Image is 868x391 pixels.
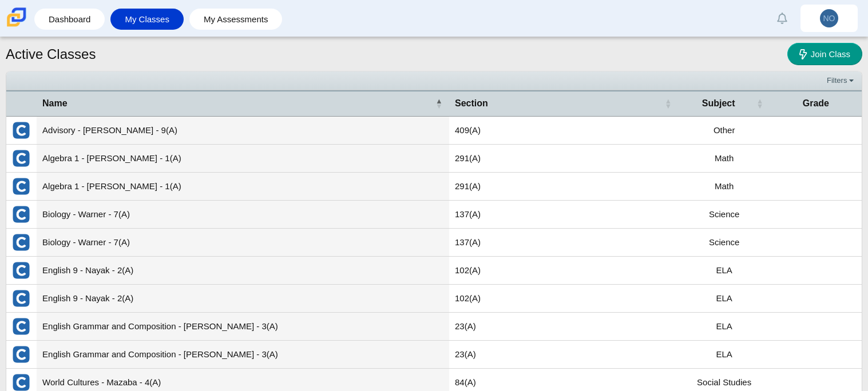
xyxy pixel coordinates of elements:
[756,91,763,115] span: Subject : Activate to sort
[12,233,30,252] img: External class connected through Clever
[5,5,29,29] img: Carmen School of Science & Technology
[42,98,68,108] span: Name
[12,345,30,364] img: External class connected through Clever
[37,229,449,257] td: Biology - Warner - 7(A)
[449,341,679,369] td: 23(A)
[679,313,770,341] td: ELA
[12,177,30,195] img: External class connected through Clever
[679,257,770,285] td: ELA
[449,201,679,229] td: 137(A)
[770,6,795,31] a: Alerts
[37,341,449,369] td: English Grammar and Composition - [PERSON_NAME] - 3(A)
[679,173,770,201] td: Math
[679,229,770,257] td: Science
[12,317,30,336] img: External class connected through Clever
[803,98,829,108] span: Grade
[37,313,449,341] td: English Grammar and Composition - [PERSON_NAME] - 3(A)
[679,201,770,229] td: Science
[40,9,99,30] a: Dashboard
[435,91,442,115] span: Name : Activate to invert sorting
[702,98,735,108] span: Subject
[823,14,835,22] span: NO
[449,257,679,285] td: 102(A)
[679,145,770,173] td: Math
[679,117,770,145] td: Other
[12,261,30,280] img: External class connected through Clever
[195,9,277,30] a: My Assessments
[37,285,449,313] td: English 9 - Nayak - 2(A)
[12,205,30,224] img: External class connected through Clever
[5,21,29,31] a: Carmen School of Science & Technology
[37,117,449,145] td: Advisory - [PERSON_NAME] - 9(A)
[787,43,862,65] a: Join Class
[449,145,679,173] td: 291(A)
[800,5,858,32] a: NO
[455,98,488,108] span: Section
[449,117,679,145] td: 409(A)
[665,91,672,115] span: Section : Activate to sort
[12,289,30,308] img: External class connected through Clever
[37,257,449,285] td: English 9 - Nayak - 2(A)
[824,75,859,86] a: Filters
[12,149,30,167] img: External class connected through Clever
[449,229,679,257] td: 137(A)
[116,9,178,30] a: My Classes
[12,121,30,139] img: External class connected through Clever
[449,313,679,341] td: 23(A)
[449,285,679,313] td: 102(A)
[679,341,770,369] td: ELA
[37,201,449,229] td: Biology - Warner - 7(A)
[449,173,679,201] td: 291(A)
[6,45,96,64] h1: Active Classes
[811,49,850,59] span: Join Class
[37,173,449,201] td: Algebra 1 - [PERSON_NAME] - 1(A)
[37,145,449,173] td: Algebra 1 - [PERSON_NAME] - 1(A)
[679,285,770,313] td: ELA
